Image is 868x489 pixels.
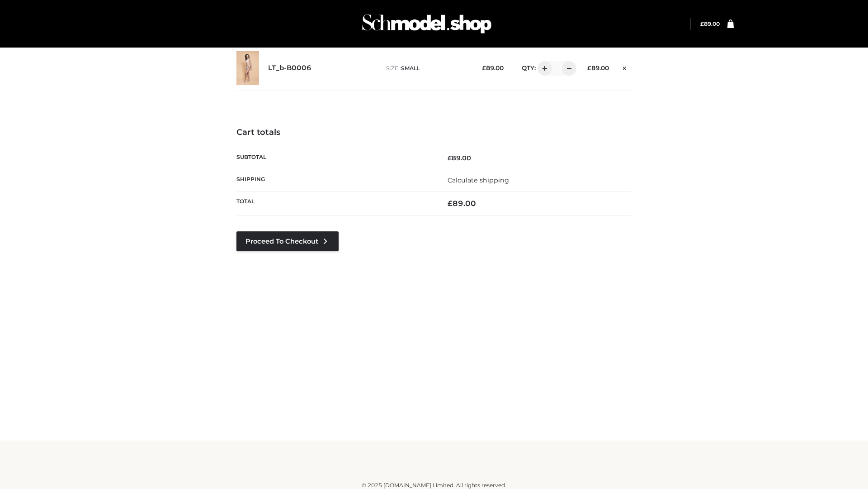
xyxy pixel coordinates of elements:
a: Remove this item [618,61,632,73]
span: £ [700,20,704,27]
img: Schmodel Admin 964 [359,6,495,42]
bdi: 89.00 [448,199,476,208]
p: size : [386,64,468,72]
span: £ [482,64,486,72]
a: Proceed to Checkout [236,231,339,251]
bdi: 89.00 [700,20,720,27]
th: Total [236,192,434,216]
a: LT_b-B0006 [268,64,311,72]
a: £89.00 [700,20,720,27]
th: Subtotal [236,147,434,169]
span: £ [448,199,453,208]
h4: Cart totals [236,128,632,138]
bdi: 89.00 [587,64,609,72]
div: QTY: [513,61,573,76]
a: Calculate shipping [448,176,509,184]
span: £ [587,64,591,72]
th: Shipping [236,169,434,191]
span: SMALL [401,65,420,72]
bdi: 89.00 [448,154,471,162]
bdi: 89.00 [482,64,504,72]
span: £ [448,154,452,162]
